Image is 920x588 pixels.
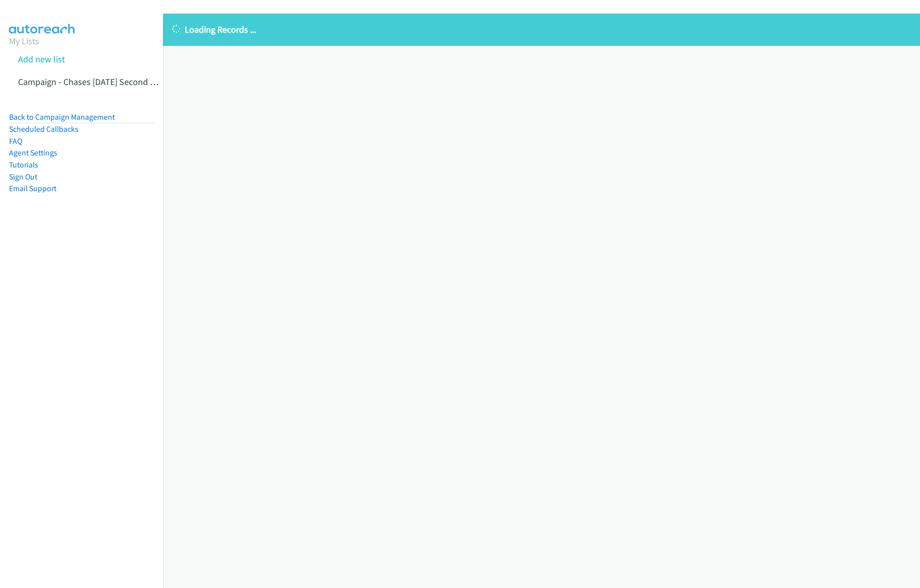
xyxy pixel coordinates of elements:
a: Back to Campaign Management [9,112,115,122]
p: Loading Records ... [172,23,911,36]
a: Scheduled Callbacks [9,124,79,134]
a: Campaign - Chases [DATE] Second Attempt [18,76,181,88]
a: My Lists [9,35,39,47]
a: FAQ [9,136,22,146]
a: Sign Out [9,172,37,182]
a: Agent Settings [9,148,57,157]
a: Add new list [18,53,65,65]
a: Tutorials [9,160,38,170]
a: Email Support [9,184,56,193]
